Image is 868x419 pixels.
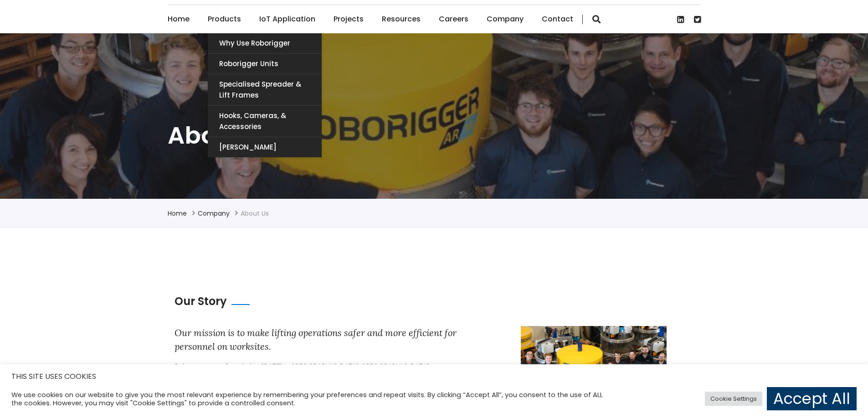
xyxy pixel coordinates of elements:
div: We use cookies on our website to give you the most relevant experience by remembering your prefer... [11,391,603,407]
a: Why use Roborigger [208,33,322,53]
h1: About Us [168,120,701,151]
li: About Us [241,208,269,219]
a: Home [168,209,187,218]
a: Roborigger Units [208,54,322,74]
div: Our mission is to make lifting operations safer and more efficient for personnel on worksites. [175,326,475,353]
a: Projects [334,5,364,33]
img: image [521,326,667,411]
a: Home [168,5,190,33]
a: Hooks, Cameras, & Accessories [208,106,322,137]
a: IoT Application [259,5,315,33]
a: Company [198,209,230,218]
a: [PERSON_NAME] [208,137,322,157]
a: Contact [542,5,573,33]
a: Resources [382,5,421,33]
a: Products [208,5,241,33]
a: Cookie Settings [705,392,762,406]
a: Accept All [767,387,857,410]
a: Specialised Spreader & Lift Frames [208,74,322,105]
h2: Our Story [175,294,227,309]
h5: THIS SITE USES COOKIES [11,371,857,383]
a: Careers [439,5,468,33]
a: Company [487,5,524,33]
